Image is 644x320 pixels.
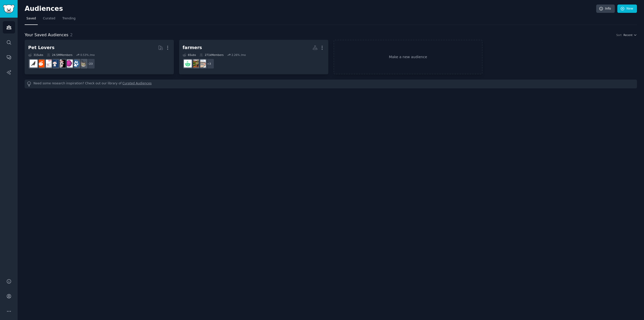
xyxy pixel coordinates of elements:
span: Trending [62,16,75,21]
h2: Audiences [25,5,596,13]
a: Curated Audiences [123,81,152,87]
img: Aquariums [65,60,73,67]
button: Recent [623,33,637,37]
img: BackyardFarmers [184,60,192,67]
span: Curated [43,16,55,21]
img: parrots [58,60,66,67]
div: 6 Sub s [183,53,196,57]
img: GummySearch logo [3,5,15,13]
a: New [617,5,637,13]
div: 271k Members [199,53,224,57]
div: Need some research inspiration? Check out our library of [25,80,637,88]
div: Sort [616,33,622,37]
a: Pet Lovers31Subs24.5MMembers0.53% /mo+23catsdogsAquariumsparrotsdogswithjobsRATSBeardedDragonsbir... [25,40,174,74]
a: Saved [25,15,38,25]
img: FarmersMarket [191,60,199,67]
img: dogswithjobs [51,60,59,67]
a: Info [596,5,615,13]
span: 2 [70,32,73,37]
div: + 3 [204,58,214,69]
span: Recent [623,33,632,37]
a: Curated [41,15,57,25]
img: BeardedDragons [37,60,45,67]
div: 2.26 % /mo [231,53,246,57]
a: farmers6Subs271kMembers2.26% /mo+3FarmerWantsAWifeFarmersMarketBackyardFarmers [179,40,328,74]
img: birding [30,60,37,67]
div: 31 Sub s [28,53,43,57]
img: dogs [72,60,80,67]
span: Saved [26,16,36,21]
div: + 23 [85,58,95,69]
div: 24.5M Members [47,53,72,57]
div: Pet Lovers [28,45,55,51]
img: RATS [44,60,52,67]
div: farmers [183,45,202,51]
img: FarmerWantsAWife [198,60,206,67]
a: Make a new audience [334,40,483,74]
div: 0.53 % /mo [80,53,95,57]
span: Your Saved Audiences [25,32,68,38]
a: Trending [61,15,77,25]
img: cats [79,60,87,67]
